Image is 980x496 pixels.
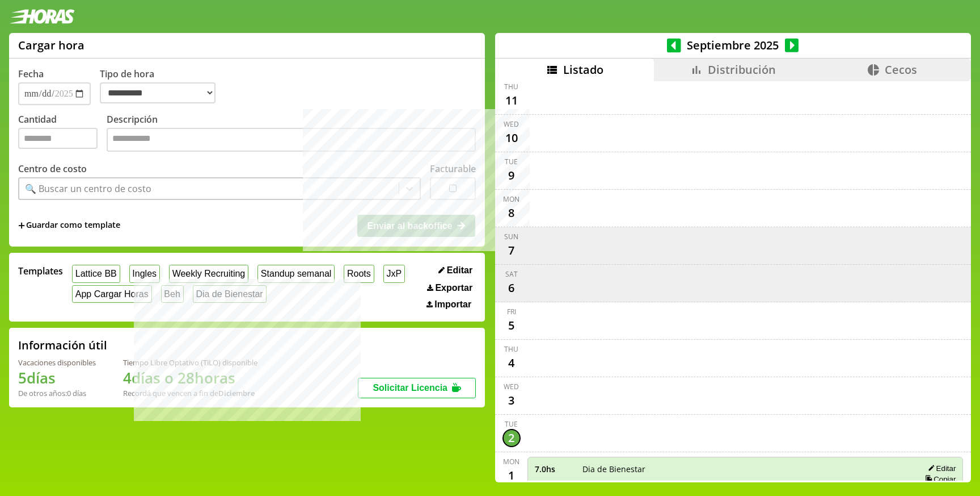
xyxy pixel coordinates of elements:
[922,474,956,484] button: Copiar
[18,337,107,353] h2: Información útil
[563,62,603,77] span: Listado
[257,265,335,282] button: Standup semanal
[447,265,472,276] span: Editar
[18,265,63,277] span: Templates
[18,388,96,398] div: De otros años: 0 días
[218,388,255,398] b: Diciembre
[503,457,519,466] div: Mon
[72,285,152,303] button: App Cargar Horas
[123,368,257,388] h1: 4 días o 28 horas
[18,113,107,155] label: Cantidad
[123,388,257,398] div: Recordá que vencen a fin de
[18,128,98,149] input: Cantidad
[9,9,75,24] img: logotipo
[18,37,85,53] h1: Cargar hora
[383,265,405,282] button: JxP
[503,194,519,204] div: Mon
[708,62,776,77] span: Distribución
[161,285,184,303] button: Beh
[502,91,521,110] div: 11
[129,265,160,282] button: Ingles
[507,307,516,316] div: Fri
[504,382,519,391] div: Wed
[18,162,87,175] label: Centro de costo
[72,265,120,282] button: Lattice BB
[535,464,575,474] span: 7.0 hs
[504,119,519,129] div: Wed
[344,265,374,282] button: Roots
[25,182,151,195] div: 🔍 Buscar un centro de costo
[504,82,518,91] div: Thu
[502,279,521,297] div: 6
[193,285,267,303] button: Dia de Bienestar
[582,464,897,474] span: Dia de Bienestar
[504,232,518,241] div: Sun
[18,357,96,368] div: Vacaciones disponibles
[100,82,216,103] select: Tipo de hora
[502,391,521,410] div: 3
[502,354,521,372] div: 4
[885,62,917,77] span: Cecos
[505,269,518,279] div: Sat
[358,378,476,398] button: Solicitar Licencia
[434,299,471,310] span: Importar
[424,282,476,294] button: Exportar
[18,219,25,232] span: +
[430,162,476,175] label: Facturable
[100,68,225,105] label: Tipo de hora
[18,368,96,388] h1: 5 días
[502,204,521,222] div: 8
[502,129,521,147] div: 10
[435,283,472,293] span: Exportar
[505,157,518,166] div: Tue
[681,37,785,53] span: Septiembre 2025
[107,113,476,155] label: Descripción
[18,219,120,232] span: +Guardar como template
[123,357,257,368] div: Tiempo Libre Optativo (TiLO) disponible
[107,128,476,152] textarea: Descripción
[505,419,518,429] div: Tue
[502,166,521,185] div: 9
[502,316,521,335] div: 5
[504,344,518,354] div: Thu
[495,81,971,481] div: scrollable content
[924,464,956,473] button: Editar
[169,265,248,282] button: Weekly Recruiting
[502,241,521,260] div: 7
[502,466,521,485] div: 1
[435,265,476,276] button: Editar
[373,383,447,393] span: Solicitar Licencia
[502,429,521,447] div: 2
[18,68,44,80] label: Fecha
